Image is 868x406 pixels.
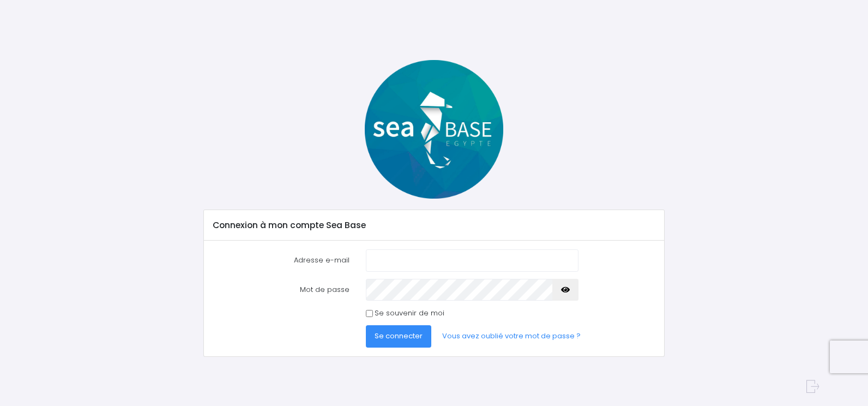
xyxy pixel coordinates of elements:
button: Se connecter [366,325,431,347]
label: Mot de passe [205,279,358,301]
label: Se souvenir de moi [375,308,444,319]
div: Connexion à mon compte Sea Base [204,210,664,241]
a: Vous avez oublié votre mot de passe ? [433,325,589,347]
label: Adresse e-mail [205,249,358,271]
span: Se connecter [375,331,423,341]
